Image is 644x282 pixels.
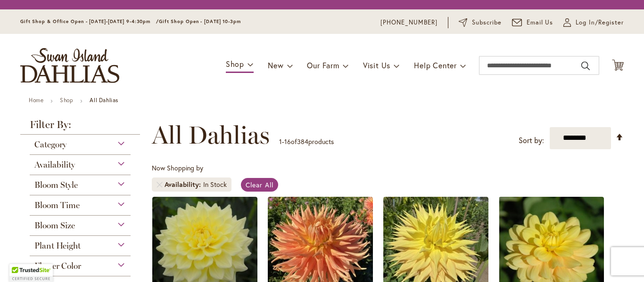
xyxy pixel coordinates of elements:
[414,60,457,70] span: Help Center
[279,134,334,149] p: - of products
[472,18,502,27] span: Subscribe
[157,182,162,187] a: Remove Availability In Stock
[241,178,278,192] a: Clear All
[297,137,308,146] span: 384
[459,18,502,27] a: Subscribe
[527,18,553,27] span: Email Us
[34,241,81,251] span: Plant Height
[519,132,544,149] label: Sort by:
[380,18,438,27] a: [PHONE_NUMBER]
[34,261,81,271] span: Flower Color
[165,180,203,189] span: Availability
[34,160,75,170] span: Availability
[9,264,53,282] div: TrustedSite Certified
[34,139,66,150] span: Category
[563,18,624,27] a: Log In/Register
[20,48,119,83] a: store logo
[34,200,80,210] span: Bloom Time
[279,137,282,146] span: 1
[581,58,590,73] button: Search
[20,18,159,24] span: Gift Shop & Office Open - [DATE]-[DATE] 9-4:30pm /
[512,18,553,27] a: Email Us
[284,137,291,146] span: 16
[226,59,244,69] span: Shop
[152,163,203,172] span: Now Shopping by
[307,60,339,70] span: Our Farm
[29,97,43,104] a: Home
[60,97,73,104] a: Shop
[268,60,283,70] span: New
[576,18,624,27] span: Log In/Register
[34,220,75,231] span: Bloom Size
[203,180,227,189] div: In Stock
[152,121,270,149] span: All Dahlias
[90,97,118,104] strong: All Dahlias
[363,60,390,70] span: Visit Us
[159,18,241,24] span: Gift Shop Open - [DATE] 10-3pm
[34,180,78,190] span: Bloom Style
[246,180,273,189] span: Clear All
[20,120,140,135] strong: Filter By:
